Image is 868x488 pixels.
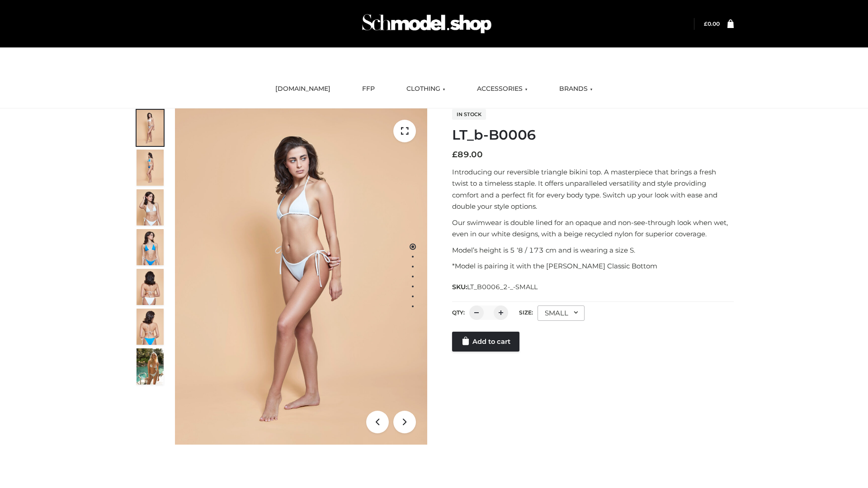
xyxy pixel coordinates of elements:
a: [DOMAIN_NAME] [269,79,337,99]
img: ArielClassicBikiniTop_CloudNine_AzureSky_OW114ECO_1 [175,108,427,445]
p: *Model is pairing it with the [PERSON_NAME] Classic Bottom [452,260,734,272]
img: ArielClassicBikiniTop_CloudNine_AzureSky_OW114ECO_1-scaled.jpg [137,110,164,146]
span: £ [452,150,458,160]
img: ArielClassicBikiniTop_CloudNine_AzureSky_OW114ECO_8-scaled.jpg [137,309,164,345]
span: LT_B0006_2-_-SMALL [467,283,538,291]
h1: LT_b-B0006 [452,127,734,143]
span: £ [704,20,708,27]
img: ArielClassicBikiniTop_CloudNine_AzureSky_OW114ECO_2-scaled.jpg [137,150,164,186]
a: Add to cart [452,332,519,352]
img: ArielClassicBikiniTop_CloudNine_AzureSky_OW114ECO_7-scaled.jpg [137,269,164,305]
div: SMALL [538,305,585,321]
img: Arieltop_CloudNine_AzureSky2.jpg [137,348,164,385]
a: CLOTHING [400,79,452,99]
bdi: 0.00 [704,20,720,27]
a: ACCESSORIES [470,79,534,99]
a: FFP [355,79,382,99]
p: Our swimwear is double lined for an opaque and non-see-through look when wet, even in our white d... [452,217,734,240]
img: ArielClassicBikiniTop_CloudNine_AzureSky_OW114ECO_4-scaled.jpg [137,229,164,265]
span: SKU: [452,282,538,292]
label: Size: [519,309,533,316]
bdi: 89.00 [452,150,483,160]
a: £0.00 [704,20,720,27]
span: In stock [452,109,486,120]
img: ArielClassicBikiniTop_CloudNine_AzureSky_OW114ECO_3-scaled.jpg [137,189,164,225]
p: Model’s height is 5 ‘8 / 173 cm and is wearing a size S. [452,244,734,256]
img: Schmodel Admin 964 [359,6,495,42]
label: QTY: [452,309,465,316]
p: Introducing our reversible triangle bikini top. A masterpiece that brings a fresh twist to a time... [452,166,734,212]
a: BRANDS [552,79,599,99]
